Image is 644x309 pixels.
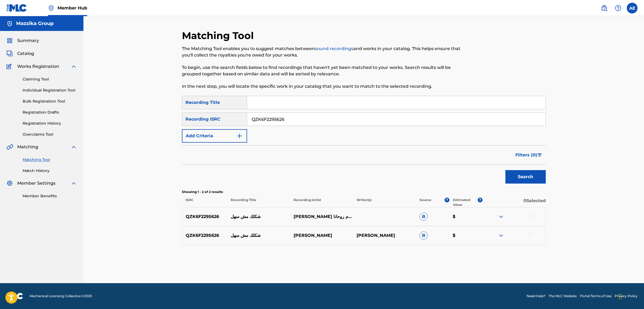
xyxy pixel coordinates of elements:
[182,83,462,90] p: In the next step, you will locate the specific work in your catalog that you want to match to the...
[580,294,611,299] a: Portal Terms of Use
[290,232,353,239] p: [PERSON_NAME]
[227,198,290,207] p: Recording Title
[17,63,59,70] span: Works Registration
[182,30,256,42] h2: Matching Tool
[498,213,504,220] img: expand
[315,46,353,51] a: sound recordings
[6,63,13,70] img: Works Registration
[420,213,428,221] span: B
[599,3,610,13] a: Public Search
[227,232,290,239] p: شكلك مش سهل
[23,110,77,115] a: Registration Drafts
[182,213,227,220] p: QZK6F2295626
[23,76,77,82] a: Claiming Tool
[498,232,504,239] img: expand
[182,189,546,194] p: Showing 1 - 2 of 2 results
[6,144,13,150] img: Matching
[445,198,449,202] span: ?
[182,198,227,207] p: ISRC
[537,153,542,157] img: filter
[71,144,77,150] img: expand
[615,294,638,299] a: Privacy Policy
[627,3,638,13] div: User Menu
[483,198,546,207] p: 0 Selected
[58,5,87,11] span: Member Hub
[449,213,483,220] p: $
[23,99,77,104] a: Bulk Registration Tool
[23,168,77,174] a: Match History
[17,180,55,187] span: Member Settings
[17,144,38,150] span: Matching
[6,4,27,12] img: MLC Logo
[601,5,607,11] img: search
[182,232,227,239] p: QZK6F2295626
[449,232,483,239] p: $
[6,50,34,57] a: CatalogCatalog
[182,129,247,143] button: Add Criteria
[353,198,416,207] p: Writer(s)
[515,152,537,158] span: Filters ( 0 )
[182,45,462,58] p: The Matching Tool enables you to suggest matches between and works in your catalog. This helps en...
[23,193,77,199] a: Member Benefits
[6,180,13,187] img: Member Settings
[613,3,624,13] div: Help
[629,212,644,256] iframe: Resource Center
[23,87,77,93] a: Individual Registration Tool
[16,20,54,27] h5: Mazzika Group
[617,283,644,309] iframe: Chat Widget
[23,132,77,137] a: Overclaims Tool
[290,213,353,220] p: [PERSON_NAME] الهام روحانا
[71,63,77,70] img: expand
[615,5,621,11] img: help
[527,294,546,299] a: Need Help?
[23,121,77,126] a: Registration History
[619,289,622,305] div: Drag
[6,20,13,27] img: Accounts
[236,133,243,139] img: 9d2ae6d4665cec9f34b9.svg
[71,180,77,187] img: expand
[48,5,54,11] img: Top Rightsholder
[23,157,77,163] a: Matching Tool
[182,96,546,186] form: Search Form
[227,213,290,220] p: شكلك مش سهل
[453,198,478,207] p: Estimated Value
[478,198,483,202] span: ?
[505,170,546,184] button: Search
[549,294,577,299] a: The MLC Website
[6,37,13,44] img: Summary
[182,64,462,77] p: To begin, use the search fields below to find recordings that haven't yet been matched to your wo...
[17,50,34,57] span: Catalog
[290,198,353,207] p: Recording Artist
[420,198,431,207] p: Source
[6,293,23,299] img: logo
[17,37,39,44] span: Summary
[30,294,92,299] span: Mechanical Licensing Collective © 2025
[353,232,416,239] p: [PERSON_NAME]
[512,148,546,162] button: Filters (0)
[420,231,428,240] span: B
[6,50,13,57] img: Catalog
[6,37,39,44] a: SummarySummary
